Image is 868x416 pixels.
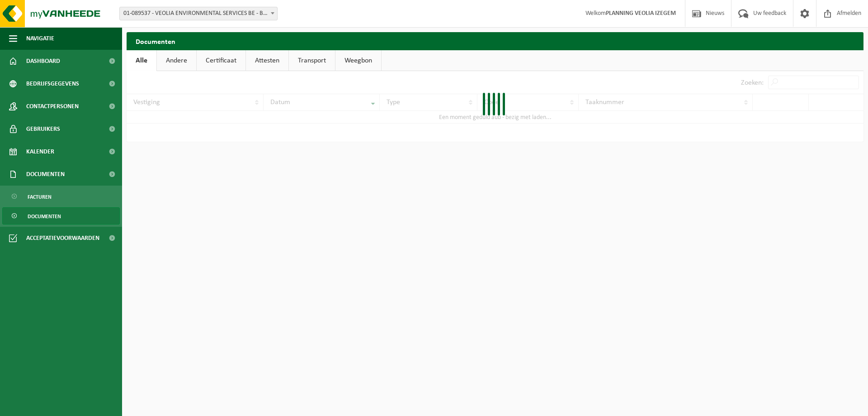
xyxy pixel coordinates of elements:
[26,163,65,186] span: Documenten
[2,188,120,205] a: Facturen
[26,72,79,95] span: Bedrijfsgegevens
[335,50,381,71] a: Weegbon
[127,50,156,71] a: Alle
[120,7,277,20] span: 01-089537 - VEOLIA ENVIRONMENTAL SERVICES BE - BEERSE
[246,50,288,71] a: Attesten
[197,50,245,71] a: Certificaat
[157,50,196,71] a: Andere
[26,27,54,50] span: Navigatie
[28,208,61,225] span: Documenten
[28,188,52,206] span: Facturen
[26,50,60,72] span: Dashboard
[26,140,54,163] span: Kalender
[26,227,99,249] span: Acceptatievoorwaarden
[119,7,278,20] span: 01-089537 - VEOLIA ENVIRONMENTAL SERVICES BE - BEERSE
[26,118,60,140] span: Gebruikers
[289,50,335,71] a: Transport
[2,207,120,225] a: Documenten
[127,32,863,50] h2: Documenten
[26,95,79,118] span: Contactpersonen
[606,10,676,17] strong: PLANNING VEOLIA IZEGEM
